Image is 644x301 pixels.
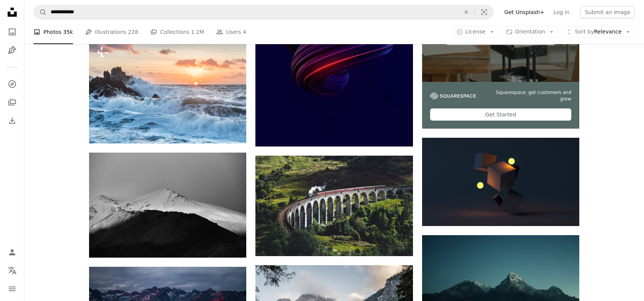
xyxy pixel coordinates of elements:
a: Download History [5,113,20,128]
img: the sun is setting over the ocean waves [89,38,246,143]
button: Orientation [502,26,558,38]
a: Collections 1.2M [150,20,204,44]
a: Log in / Sign up [5,245,20,260]
a: Get Unsplash+ [500,6,549,18]
a: the sun is setting over the ocean waves [89,87,246,94]
span: Orientation [515,29,545,35]
a: brown cardboard box with yellow light [422,178,579,185]
a: Log in [549,6,574,18]
button: Clear [458,5,475,19]
span: License [465,29,486,35]
a: Photos [5,24,20,40]
form: Find visuals sitewide [33,5,494,20]
button: Visual search [475,5,493,19]
a: Illustrations 228 [85,20,138,44]
img: train on bridge surrounded with trees at daytime [255,156,413,256]
button: Submit an image [580,6,635,18]
button: Search Unsplash [34,5,47,19]
span: Sort by [575,29,594,35]
a: train on bridge surrounded with trees at daytime [255,202,413,209]
span: Squarespace: get customers and grow [485,89,571,102]
button: Menu [5,281,20,296]
span: 4 [243,28,246,36]
img: a black and white photo of a snow covered mountain [89,153,246,258]
a: Illustrations [5,43,20,58]
button: Sort byRelevance [561,26,635,38]
a: silhouette of mountains during nigh time photography [422,281,579,288]
img: file-1747939142011-51e5cc87e3c9 [430,92,476,99]
a: Users 4 [216,20,246,44]
span: 1.2M [191,28,204,36]
img: brown cardboard box with yellow light [422,138,579,226]
a: Home — Unsplash [5,5,20,21]
button: License [452,26,499,38]
a: a black and white photo of a snow covered mountain [89,201,246,208]
button: Language [5,263,20,278]
span: 228 [128,28,138,36]
span: Relevance [575,28,622,36]
a: Explore [5,76,20,92]
a: Collections [5,95,20,110]
div: Get Started [430,108,571,121]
